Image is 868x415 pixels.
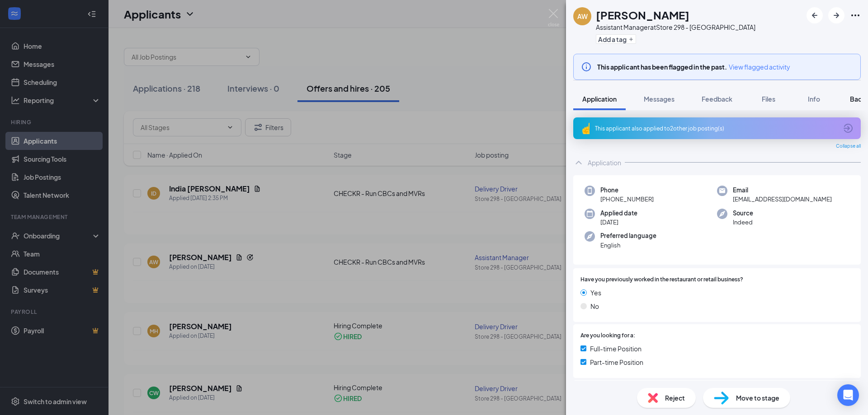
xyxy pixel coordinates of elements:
span: No [590,301,599,311]
svg: ArrowLeftNew [809,10,820,21]
div: Open Intercom Messenger [837,384,859,406]
div: AW [577,12,588,21]
span: Collapse all [836,143,861,150]
span: Preferred language [600,231,656,240]
div: This applicant also applied to 2 other job posting(s) [595,125,837,132]
svg: ArrowRight [831,10,842,21]
span: View flagged activity [729,62,790,71]
span: Move to stage [736,393,779,403]
span: Messages [644,95,675,103]
svg: ChevronUp [573,157,584,168]
div: Assistant Manager at Store 298 - [GEOGRAPHIC_DATA] [596,23,755,32]
span: Reject [665,393,685,403]
span: [PHONE_NUMBER] [600,195,654,204]
span: Source [733,209,753,218]
svg: ArrowCircle [843,123,854,134]
button: ArrowLeftNew [807,7,823,23]
span: Application [582,95,617,103]
h1: [PERSON_NAME] [596,7,689,23]
span: Yes [590,288,601,298]
span: Email [733,186,832,195]
span: Have you previously worked in the restaurant or retail business? [580,275,743,284]
b: This applicant has been flagged in the past. [597,63,727,71]
span: Full-time Position [590,344,642,354]
span: Phone [600,186,654,195]
div: Application [588,158,621,167]
span: Files [762,95,775,103]
button: ArrowRight [828,7,844,23]
svg: Ellipses [850,10,861,21]
span: Part-time Position [590,357,643,367]
span: Applied date [600,209,637,218]
button: PlusAdd a tag [596,34,636,44]
span: Indeed [733,218,753,227]
svg: Info [581,61,592,72]
span: Info [808,95,820,103]
span: Are you looking for a: [580,331,635,340]
span: [EMAIL_ADDRESS][DOMAIN_NAME] [733,195,832,204]
span: Feedback [702,95,732,103]
span: English [600,241,656,250]
svg: Plus [628,37,634,42]
span: [DATE] [600,218,637,227]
